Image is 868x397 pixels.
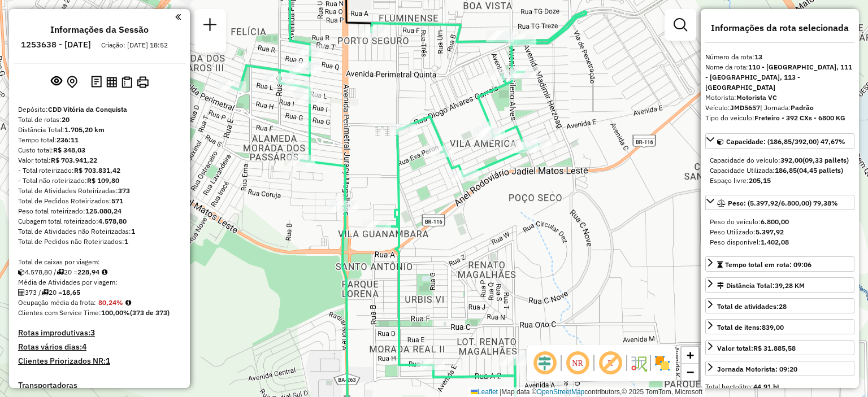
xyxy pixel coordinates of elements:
[18,186,181,196] div: Total de Atividades Roteirizadas:
[118,186,130,195] strong: 373
[705,62,854,93] div: Nome da rota:
[97,40,172,50] div: Criação: [DATE] 18:52
[18,277,181,287] div: Média de Atividades por viagem:
[48,105,127,114] strong: CDD Vitória da Conquista
[705,212,854,252] div: Peso: (5.397,92/6.800,00) 79,38%
[125,299,131,306] em: Média calculada utilizando a maior ocupação (%Peso ou %Cubagem) de cada rota da sessão. Rotas cro...
[753,382,780,391] strong: 44,91 hL
[531,350,558,377] span: Ocultar deslocamento
[18,289,25,296] i: Total de Atividades
[18,267,181,277] div: 4.578,80 / 20 =
[717,281,805,291] div: Distância Total:
[687,348,694,362] span: +
[710,155,850,165] div: Capacidade do veículo:
[64,73,80,91] button: Centralizar mapa no depósito ou ponto de apoio
[18,206,181,216] div: Peso total roteirizado:
[780,156,802,164] strong: 392,00
[760,103,814,112] span: | Jornada:
[18,257,181,267] div: Total de caixas por viagem:
[98,298,123,307] strong: 80,24%
[762,323,784,331] strong: 839,00
[736,93,777,102] strong: Motorista VC
[18,145,181,155] div: Custo total:
[705,195,854,210] a: Peso: (5.397,92/6.800,00) 79,38%
[101,308,130,317] strong: 100,00%
[87,176,119,185] strong: R$ 109,80
[18,104,181,115] div: Depósito:
[682,364,698,381] a: Zoom out
[705,113,854,123] div: Tipo do veículo:
[18,342,181,352] h4: Rotas vários dias:
[705,63,852,91] strong: 110 - [GEOGRAPHIC_DATA], 111 - [GEOGRAPHIC_DATA], 113 - [GEOGRAPHIC_DATA]
[18,226,181,237] div: Total de Atividades não Roteirizadas:
[710,165,850,176] div: Capacidade Utilizada:
[18,216,181,226] div: Cubagem total roteirizado:
[775,166,797,174] strong: 186,85
[41,289,49,296] i: Total de rotas
[199,14,222,39] a: Nova sessão e pesquisa
[753,344,796,352] strong: R$ 31.885,58
[57,136,79,144] strong: 236:11
[705,382,854,392] div: Total hectolitro:
[775,281,805,290] span: 39,28 KM
[725,260,811,269] span: Tempo total em rota: 09:06
[726,137,845,146] span: Capacidade: (186,85/392,00) 47,67%
[53,146,85,154] strong: R$ 348,03
[18,196,181,206] div: Total de Pedidos Roteirizados:
[597,350,624,377] span: Exibir rótulo
[705,361,854,376] a: Jornada Motorista: 09:20
[119,74,134,90] button: Visualizar Romaneio
[630,354,648,372] img: Fluxo de ruas
[104,74,119,89] button: Visualizar relatório de Roteirização
[18,125,181,135] div: Distância Total:
[18,308,101,317] span: Clientes com Service Time:
[730,103,760,112] strong: JMD5657
[749,176,771,185] strong: 205,15
[18,269,25,276] i: Cubagem total roteirizado
[791,103,814,112] strong: Padrão
[754,53,762,61] strong: 13
[705,298,854,313] a: Total de atividades:28
[468,387,705,397] div: Map data © contributors,© 2025 TomTom, Microsoft
[710,237,850,247] div: Peso disponível:
[717,364,797,374] div: Jornada Motorista: 09:20
[705,151,854,190] div: Capacidade: (186,85/392,00) 47,67%
[761,217,789,226] strong: 6.800,00
[62,288,80,296] strong: 18,65
[705,319,854,334] a: Total de itens:839,00
[111,197,123,205] strong: 571
[18,287,181,298] div: 373 / 20 =
[98,217,127,225] strong: 4.578,80
[57,269,64,276] i: Total de rotas
[102,269,107,276] i: Meta Caixas/viagem: 176,52 Diferença: 52,42
[130,308,170,317] strong: (373 de 373)
[18,176,181,186] div: - Total não roteirizado:
[18,165,181,176] div: - Total roteirizado:
[717,302,787,311] span: Total de atividades:
[687,365,694,379] span: −
[500,388,501,396] span: |
[175,10,181,23] a: Clique aqui para minimizar o painel
[705,103,854,113] div: Veículo:
[18,381,181,390] h4: Transportadoras
[653,354,671,372] img: Exibir/Ocultar setores
[50,24,149,35] h4: Informações da Sessão
[705,133,854,149] a: Capacidade: (186,85/392,00) 47,67%
[717,322,784,333] div: Total de itens:
[754,114,845,122] strong: Freteiro - 392 CXs - 6800 KG
[710,227,850,237] div: Peso Utilizado:
[21,40,91,50] h6: 1253638 - [DATE]
[802,156,849,164] strong: (09,33 pallets)
[51,156,97,164] strong: R$ 703.941,22
[779,302,787,311] strong: 28
[564,350,591,377] span: Ocultar NR
[705,23,854,33] h4: Informações da rota selecionada
[705,256,854,272] a: Tempo total em rota: 09:06
[124,237,128,246] strong: 1
[18,155,181,165] div: Valor total:
[756,228,784,236] strong: 5.397,92
[49,73,64,91] button: Exibir sessão original
[18,356,181,366] h4: Clientes Priorizados NR:
[89,73,104,91] button: Logs desbloquear sessão
[90,328,95,338] strong: 3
